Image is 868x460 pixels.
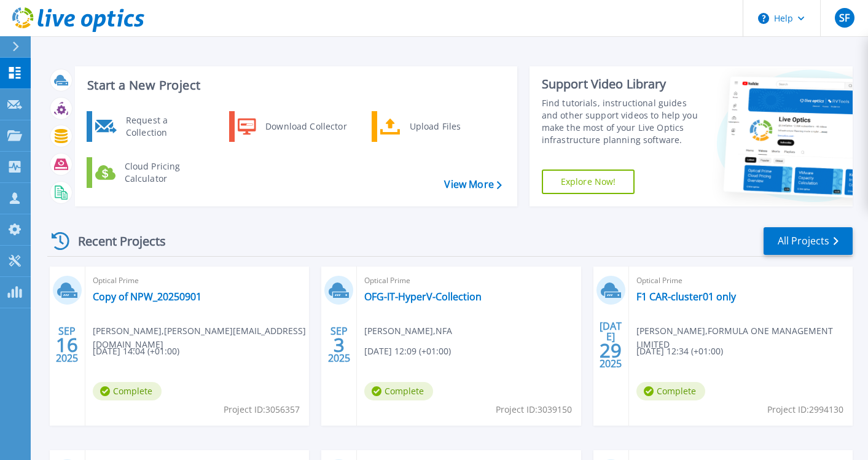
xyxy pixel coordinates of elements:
[229,111,355,142] a: Download Collector
[767,403,843,416] span: Project ID: 2994130
[47,226,182,256] div: Recent Projects
[93,382,162,400] span: Complete
[93,345,179,358] span: [DATE] 14:04 (+01:00)
[327,322,351,367] div: SEP 2025
[636,382,705,400] span: Complete
[364,290,482,303] a: OFG-IT-HyperV-Collection
[334,340,345,350] span: 3
[259,114,352,139] div: Download Collector
[764,227,853,255] a: All Projects
[542,76,703,92] div: Support Video Library
[93,274,302,287] span: Optical Prime
[636,290,736,303] a: F1 CAR-cluster01 only
[636,345,723,358] span: [DATE] 12:34 (+01:00)
[364,382,433,400] span: Complete
[636,324,853,351] span: [PERSON_NAME] , FORMULA ONE MANAGEMENT LIMITED
[93,290,201,303] a: Copy of NPW_20250901
[364,345,451,358] span: [DATE] 12:09 (+01:00)
[542,97,703,146] div: Find tutorials, instructional guides and other support videos to help you make the most of your L...
[372,111,498,142] a: Upload Files
[119,160,209,185] div: Cloud Pricing Calculator
[87,157,213,188] a: Cloud Pricing Calculator
[444,179,501,190] a: View More
[636,274,845,287] span: Optical Prime
[87,111,213,142] a: Request a Collection
[93,324,309,351] span: [PERSON_NAME] , [PERSON_NAME][EMAIL_ADDRESS][DOMAIN_NAME]
[120,114,209,139] div: Request a Collection
[496,403,572,416] span: Project ID: 3039150
[599,322,622,367] div: [DATE] 2025
[839,13,850,23] span: SF
[542,170,635,194] a: Explore Now!
[364,324,452,338] span: [PERSON_NAME] , NFA
[364,274,573,287] span: Optical Prime
[600,345,622,356] span: 29
[224,403,300,416] span: Project ID: 3056357
[404,114,495,139] div: Upload Files
[56,340,78,350] span: 16
[55,322,79,367] div: SEP 2025
[87,79,501,92] h3: Start a New Project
